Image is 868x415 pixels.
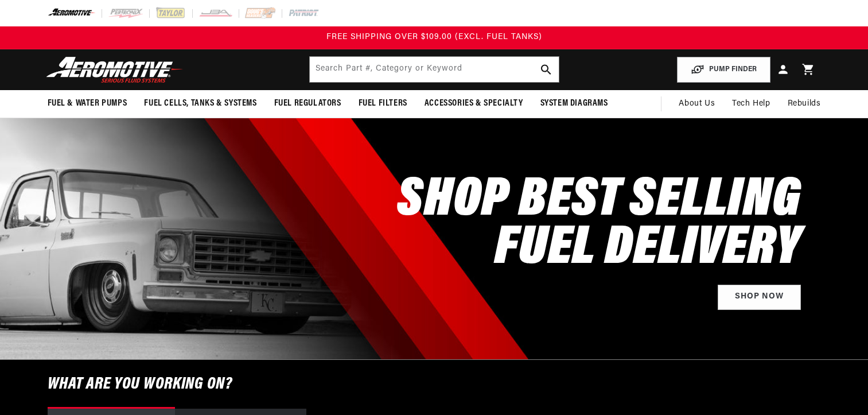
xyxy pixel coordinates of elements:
[350,90,416,117] summary: Fuel Filters
[144,98,256,110] span: Fuel Cells, Tanks & Systems
[788,98,821,110] span: Rebuilds
[19,360,850,409] h6: What are you working on?
[670,90,723,118] a: About Us
[310,57,559,82] input: Search by Part Number, Category or Keyword
[48,98,127,110] span: Fuel & Water Pumps
[359,98,407,110] span: Fuel Filters
[416,90,532,117] summary: Accessories & Specialty
[39,90,136,117] summary: Fuel & Water Pumps
[266,90,350,117] summary: Fuel Regulators
[677,57,770,83] button: PUMP FINDER
[732,98,770,110] span: Tech Help
[274,98,341,110] span: Fuel Regulators
[425,98,523,110] span: Accessories & Specialty
[532,90,617,117] summary: System Diagrams
[779,90,830,118] summary: Rebuilds
[326,33,542,41] span: FREE SHIPPING OVER $109.00 (EXCL. FUEL TANKS)
[679,99,715,108] span: About Us
[43,56,186,83] img: Aeromotive
[397,177,800,273] h2: SHOP BEST SELLING FUEL DELIVERY
[723,90,779,118] summary: Tech Help
[540,98,608,110] span: System Diagrams
[534,57,559,82] button: search button
[718,285,801,311] a: Shop Now
[135,90,265,117] summary: Fuel Cells, Tanks & Systems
